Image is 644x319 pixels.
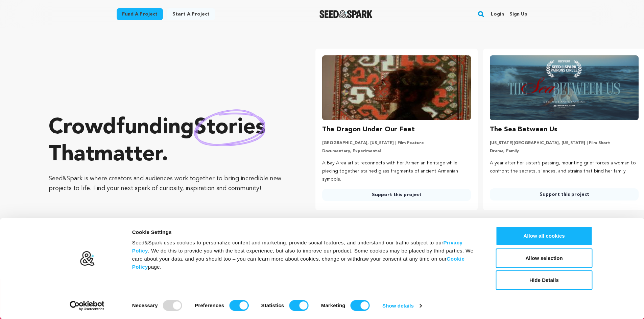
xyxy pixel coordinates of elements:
strong: Preferences [195,302,224,308]
button: Hide Details [496,270,593,290]
p: Crowdfunding that . [49,114,288,168]
img: The Dragon Under Our Feet image [322,55,471,120]
h3: The Sea Between Us [490,124,557,135]
p: [US_STATE][GEOGRAPHIC_DATA], [US_STATE] | Film Short [490,140,639,146]
strong: Statistics [261,302,284,308]
a: Start a project [167,8,215,20]
strong: Necessary [132,302,158,308]
button: Allow selection [496,248,593,268]
span: matter [94,144,162,166]
button: Allow all cookies [496,226,593,246]
a: Show details [382,301,422,311]
a: Sign up [509,9,527,20]
strong: Marketing [321,302,345,308]
a: Support this project [322,189,471,201]
p: [GEOGRAPHIC_DATA], [US_STATE] | Film Feature [322,140,471,146]
a: Login [491,9,504,20]
a: Fund a project [117,8,163,20]
img: Seed&Spark Logo Dark Mode [319,10,373,18]
p: Documentary, Experimental [322,149,471,154]
img: logo [79,251,95,266]
p: Drama, Family [490,149,639,154]
a: Usercentrics Cookiebot - opens in a new window [57,301,117,311]
p: A Bay Area artist reconnects with her Armenian heritage while piecing together stained glass frag... [322,159,471,183]
div: Cookie Settings [132,228,481,236]
p: Seed&Spark is where creators and audiences work together to bring incredible new projects to life... [49,174,288,193]
a: Support this project [490,188,639,201]
img: The Sea Between Us image [490,55,639,120]
a: Seed&Spark Homepage [319,10,373,18]
img: hand sketched image [194,109,265,146]
p: A year after her sister’s passing, mounting grief forces a woman to confront the secrets, silence... [490,159,639,176]
h3: The Dragon Under Our Feet [322,124,415,135]
div: Seed&Spark uses cookies to personalize content and marketing, provide social features, and unders... [132,239,481,271]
